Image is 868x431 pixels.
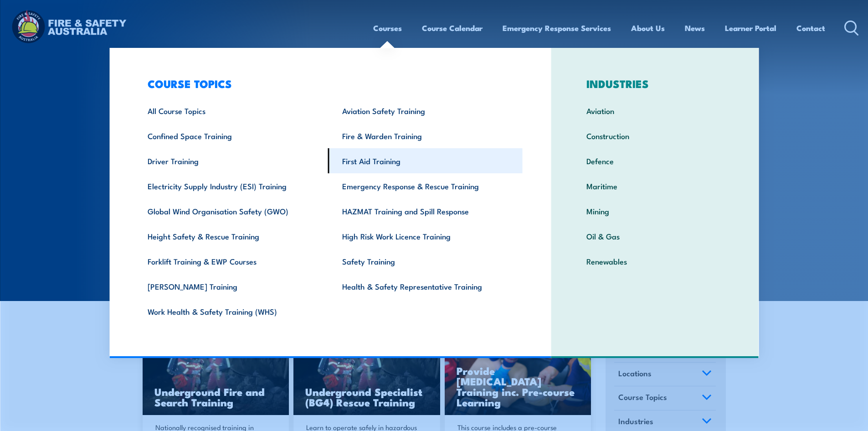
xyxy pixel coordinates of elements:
img: Low Voltage Rescue and Provide CPR [445,333,591,415]
a: Global Wind Organisation Safety (GWO) [134,198,328,223]
span: Industries [618,415,653,427]
a: Work Health & Safety Training (WHS) [134,299,328,324]
a: Emergency Response & Rescue Training [328,173,523,198]
a: Aviation Safety Training [328,98,523,123]
a: Course Topics [614,386,716,410]
a: High Risk Work Licence Training [328,223,523,249]
a: Underground Fire and Search Training [143,333,289,415]
img: Underground mine rescue [293,333,440,415]
a: Maritime [572,173,738,198]
span: Course Topics [618,391,667,403]
a: Fire & Warden Training [328,123,523,148]
a: Underground Specialist (BG4) Rescue Training [293,333,440,415]
a: Health & Safety Representative Training [328,274,523,299]
h3: COURSE TOPICS [134,77,523,90]
a: Forklift Training & EWP Courses [134,249,328,274]
a: Provide [MEDICAL_DATA] Training inc. Pre-course Learning [445,333,591,415]
a: Learner Portal [725,16,776,40]
a: News [685,16,705,40]
a: Mining [572,198,738,223]
a: Construction [572,123,738,148]
a: Confined Space Training [134,123,328,148]
a: First Aid Training [328,148,523,173]
h3: Underground Fire and Search Training [154,386,277,407]
h3: Provide [MEDICAL_DATA] Training inc. Pre-course Learning [457,365,580,407]
a: Renewables [572,249,738,274]
a: Safety Training [328,249,523,274]
span: Locations [618,367,652,379]
a: Courses [373,16,402,40]
h3: INDUSTRIES [572,77,738,90]
a: Locations [614,363,716,386]
a: Defence [572,148,738,173]
a: Driver Training [134,148,328,173]
a: Aviation [572,98,738,123]
a: About Us [631,16,665,40]
a: All Course Topics [134,98,328,123]
a: Height Safety & Rescue Training [134,223,328,249]
a: Contact [796,16,825,40]
a: [PERSON_NAME] Training [134,274,328,299]
img: Underground mine rescue [143,333,289,415]
a: Course Calendar [422,16,483,40]
a: Electricity Supply Industry (ESI) Training [134,173,328,198]
a: Oil & Gas [572,223,738,249]
a: HAZMAT Training and Spill Response [328,198,523,223]
h3: Underground Specialist (BG4) Rescue Training [305,386,428,407]
a: Emergency Response Services [503,16,611,40]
